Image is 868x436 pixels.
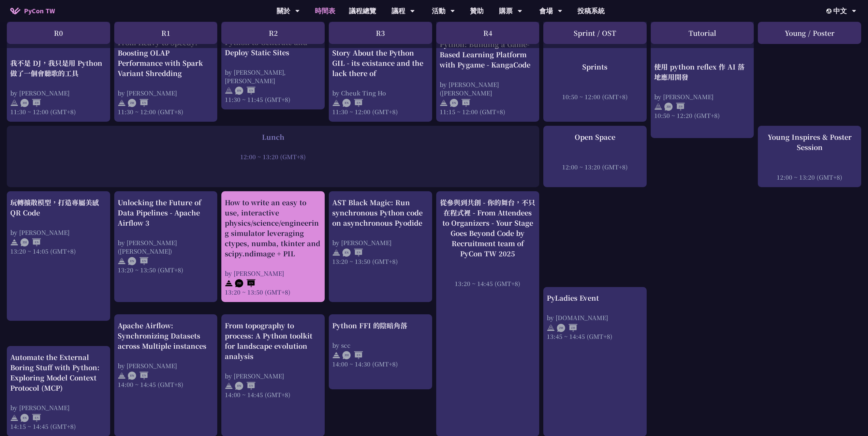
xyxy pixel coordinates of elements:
[225,320,321,399] a: From topography to process: A Python toolkit for landscape evolution analysis by [PERSON_NAME] 14...
[10,352,107,393] div: Automate the External Boring Stuff with Python: Exploring Model Context Protocol (MCP)
[225,279,233,287] img: svg+xml;base64,PHN2ZyB4bWxucz0iaHR0cDovL3d3dy53My5vcmcvMjAwMC9zdmciIHdpZHRoPSIyNCIgaGVpZ2h0PSIyNC...
[118,380,214,389] div: 14:00 ~ 14:45 (GMT+8)
[543,22,647,44] div: Sprint / OST
[7,22,110,44] div: R0
[235,279,255,287] img: ZHEN.371966e.svg
[10,7,20,14] img: Home icon of PyCon TW 2025
[225,320,321,361] div: From topography to process: A Python toolkit for landscape evolution analysis
[761,132,858,152] div: Young Inspires & Poster Session
[547,293,643,303] div: PyLadies Event
[332,249,340,257] img: svg+xml;base64,PHN2ZyB4bWxucz0iaHR0cDovL3d3dy53My5vcmcvMjAwMC9zdmciIHdpZHRoPSIyNCIgaGVpZ2h0PSIyNC...
[118,107,214,116] div: 11:30 ~ 12:00 (GMT+8)
[225,95,321,104] div: 11:30 ~ 11:45 (GMT+8)
[24,6,55,16] span: PyCon TW
[225,197,321,296] a: How to write an easy to use, interactive physics/science/engineering simulator leveraging ctypes,...
[118,372,126,380] img: svg+xml;base64,PHN2ZyB4bWxucz0iaHR0cDovL3d3dy53My5vcmcvMjAwMC9zdmciIHdpZHRoPSIyNCIgaGVpZ2h0PSIyNC...
[10,403,107,412] div: by [PERSON_NAME]
[225,288,321,296] div: 13:20 ~ 13:50 (GMT+8)
[118,266,214,274] div: 13:20 ~ 13:50 (GMT+8)
[547,163,643,171] div: 12:00 ~ 13:20 (GMT+8)
[20,99,41,107] img: ZHZH.38617ef.svg
[654,111,751,119] div: 10:50 ~ 12:20 (GMT+8)
[10,197,107,218] div: 玩轉擴散模型，打造專屬美感 QR Code
[332,197,429,228] div: AST Black Magic: Run synchronous Python code on asynchronous Pyodide
[654,103,662,111] img: svg+xml;base64,PHN2ZyB4bWxucz0iaHR0cDovL3d3dy53My5vcmcvMjAwMC9zdmciIHdpZHRoPSIyNCIgaGVpZ2h0PSIyNC...
[3,2,62,19] a: PyCon TW
[332,257,429,266] div: 13:20 ~ 13:50 (GMT+8)
[332,320,429,368] a: Python FFI 的陰暗角落 by scc 14:00 ~ 14:30 (GMT+8)
[332,341,429,349] div: by scc
[118,361,214,370] div: by [PERSON_NAME]
[651,22,754,44] div: Tutorial
[128,257,148,265] img: ENEN.5a408d1.svg
[225,269,321,277] div: by [PERSON_NAME]
[342,99,363,107] img: ENEN.5a408d1.svg
[118,320,214,389] a: Apache Airflow: Synchronizing Datasets across Multiple instances by [PERSON_NAME] 14:00 ~ 14:45 (...
[332,238,429,247] div: by [PERSON_NAME]
[128,372,148,380] img: ENEN.5a408d1.svg
[10,107,107,116] div: 11:30 ~ 12:00 (GMT+8)
[547,61,643,72] div: Sprints
[654,92,751,101] div: by [PERSON_NAME]
[440,15,536,112] a: Helping K-12 Students Write Their First Line of Python: Building a Game-Based Learning Platform w...
[225,382,233,390] img: svg+xml;base64,PHN2ZyB4bWxucz0iaHR0cDovL3d3dy53My5vcmcvMjAwMC9zdmciIHdpZHRoPSIyNCIgaGVpZ2h0PSIyNC...
[118,238,214,255] div: by [PERSON_NAME] ([PERSON_NAME])
[826,9,833,14] img: Locale Icon
[10,58,107,78] div: 我不是 DJ，我只是用 Python 做了一個會聽歌的工具
[20,238,41,246] img: ZHEN.371966e.svg
[225,390,321,399] div: 14:00 ~ 14:45 (GMT+8)
[10,238,18,246] img: svg+xml;base64,PHN2ZyB4bWxucz0iaHR0cDovL3d3dy53My5vcmcvMjAwMC9zdmciIHdpZHRoPSIyNCIgaGVpZ2h0PSIyNC...
[332,48,429,78] div: Story About the Python GIL - its existance and the lack there of
[225,87,233,95] img: svg+xml;base64,PHN2ZyB4bWxucz0iaHR0cDovL3d3dy53My5vcmcvMjAwMC9zdmciIHdpZHRoPSIyNCIgaGVpZ2h0PSIyNC...
[342,351,363,359] img: ZHEN.371966e.svg
[547,324,555,332] img: svg+xml;base64,PHN2ZyB4bWxucz0iaHR0cDovL3d3dy53My5vcmcvMjAwMC9zdmciIHdpZHRoPSIyNCIgaGVpZ2h0PSIyNC...
[235,87,255,95] img: ENEN.5a408d1.svg
[557,324,577,332] img: ZHZH.38617ef.svg
[225,197,321,259] div: How to write an easy to use, interactive physics/science/engineering simulator leveraging ctypes,...
[10,152,536,161] div: 12:00 ~ 13:20 (GMT+8)
[118,197,214,228] div: Unlocking the Future of Data Pipelines - Apache Airflow 3
[547,313,643,322] div: by [DOMAIN_NAME]
[10,352,107,431] a: Automate the External Boring Stuff with Python: Exploring Model Context Protocol (MCP) by [PERSON...
[20,414,41,422] img: ENEN.5a408d1.svg
[10,414,18,422] img: svg+xml;base64,PHN2ZyB4bWxucz0iaHR0cDovL3d3dy53My5vcmcvMjAwMC9zdmciIHdpZHRoPSIyNCIgaGVpZ2h0PSIyNC...
[332,360,429,368] div: 14:00 ~ 14:30 (GMT+8)
[10,422,107,431] div: 14:15 ~ 14:45 (GMT+8)
[758,22,861,44] div: Young / Poster
[118,320,214,351] div: Apache Airflow: Synchronizing Datasets across Multiple instances
[329,22,432,44] div: R3
[332,27,429,95] a: Story About the Python GIL - its existance and the lack there of by Cheuk Ting Ho 11:30 ~ 12:00 (...
[332,351,340,359] img: svg+xml;base64,PHN2ZyB4bWxucz0iaHR0cDovL3d3dy53My5vcmcvMjAwMC9zdmciIHdpZHRoPSIyNCIgaGVpZ2h0PSIyNC...
[332,89,429,97] div: by Cheuk Ting Ho
[128,99,148,107] img: ZHEN.371966e.svg
[10,247,107,255] div: 13:20 ~ 14:05 (GMT+8)
[10,228,107,237] div: by [PERSON_NAME]
[114,22,218,44] div: R1
[118,89,214,97] div: by [PERSON_NAME]
[450,99,470,107] img: ENEN.5a408d1.svg
[118,99,126,107] img: svg+xml;base64,PHN2ZyB4bWxucz0iaHR0cDovL3d3dy53My5vcmcvMjAwMC9zdmciIHdpZHRoPSIyNCIgaGVpZ2h0PSIyNC...
[440,99,448,107] img: svg+xml;base64,PHN2ZyB4bWxucz0iaHR0cDovL3d3dy53My5vcmcvMjAwMC9zdmciIHdpZHRoPSIyNCIgaGVpZ2h0PSIyNC...
[10,132,536,142] div: Lunch
[118,257,126,265] img: svg+xml;base64,PHN2ZyB4bWxucz0iaHR0cDovL3d3dy53My5vcmcvMjAwMC9zdmciIHdpZHRoPSIyNCIgaGVpZ2h0PSIyNC...
[547,332,643,341] div: 13:45 ~ 14:45 (GMT+8)
[225,68,321,85] div: by [PERSON_NAME], [PERSON_NAME]
[221,22,325,44] div: R2
[118,27,214,105] a: From Heavy to Speedy: Boosting OLAP Performance with Spark Variant Shredding by [PERSON_NAME] 11:...
[440,80,536,97] div: by [PERSON_NAME] ([PERSON_NAME]
[547,293,643,341] a: PyLadies Event by [DOMAIN_NAME] 13:45 ~ 14:45 (GMT+8)
[547,132,643,171] a: Open Space 12:00 ~ 13:20 (GMT+8)
[10,197,107,255] a: 玩轉擴散模型，打造專屬美感 QR Code by [PERSON_NAME] 13:20 ~ 14:05 (GMT+8)
[332,197,429,266] a: AST Black Magic: Run synchronous Python code on asynchronous Pyodide by [PERSON_NAME] 13:20 ~ 13:...
[10,89,107,97] div: by [PERSON_NAME]
[342,249,363,257] img: ENEN.5a408d1.svg
[440,279,536,288] div: 13:20 ~ 14:45 (GMT+8)
[440,197,536,259] div: 從參與到共創 - 你的舞台，不只在程式裡 - From Attendees to Organizers - Your Stage Goes Beyond Code by Recruitment ...
[10,99,18,107] img: svg+xml;base64,PHN2ZyB4bWxucz0iaHR0cDovL3d3dy53My5vcmcvMjAwMC9zdmciIHdpZHRoPSIyNCIgaGVpZ2h0PSIyNC...
[118,37,214,78] div: From Heavy to Speedy: Boosting OLAP Performance with Spark Variant Shredding
[235,382,255,390] img: ENEN.5a408d1.svg
[761,132,858,181] a: Young Inspires & Poster Session 12:00 ~ 13:20 (GMT+8)
[225,372,321,380] div: by [PERSON_NAME]
[547,92,643,101] div: 10:50 ~ 12:00 (GMT+8)
[10,27,107,85] a: 我不是 DJ，我只是用 Python 做了一個會聽歌的工具 by [PERSON_NAME] 11:30 ~ 12:00 (GMT+8)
